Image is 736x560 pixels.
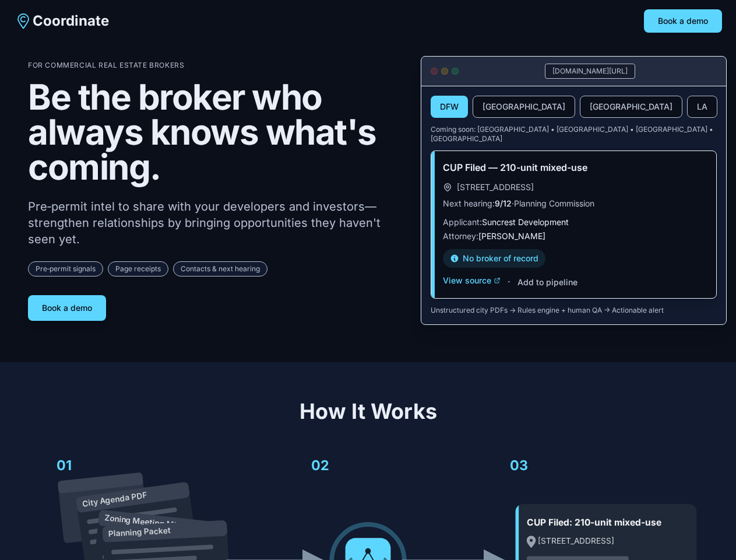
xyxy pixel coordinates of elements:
div: [DOMAIN_NAME][URL] [545,64,635,79]
text: 03 [510,457,528,474]
a: Coordinate [14,12,109,30]
span: Coordinate [33,12,109,30]
button: View source [443,275,501,286]
text: Zoning Meeting Minutes [104,513,198,532]
button: Book a demo [644,9,722,33]
text: Planning Packet [108,526,171,538]
p: Pre‑permit intel to share with your developers and investors—strengthen relationships by bringing... [28,198,402,247]
text: 01 [57,457,72,474]
p: Coming soon: [GEOGRAPHIC_DATA] • [GEOGRAPHIC_DATA] • [GEOGRAPHIC_DATA] • [GEOGRAPHIC_DATA] [431,125,717,143]
button: LA [687,96,717,118]
span: [STREET_ADDRESS] [457,181,534,193]
p: Unstructured city PDFs → Rules engine + human QA → Actionable alert [431,306,717,315]
button: [GEOGRAPHIC_DATA] [473,96,575,118]
p: For Commercial Real Estate Brokers [28,61,402,70]
text: City Agenda PDF [82,490,147,508]
p: Applicant: [443,216,705,228]
h3: CUP Filed — 210-unit mixed-use [443,160,705,174]
span: 9/12 [495,198,512,208]
text: 02 [311,457,329,474]
button: Add to pipeline [517,276,577,288]
div: No broker of record [443,249,545,268]
p: Attorney: [443,230,705,242]
span: Pre‑permit signals [28,261,103,276]
p: Next hearing: · Planning Commission [443,198,705,209]
span: Contacts & next hearing [173,261,267,276]
span: · [508,275,510,289]
button: DFW [431,96,468,118]
span: Page receipts [108,261,168,276]
button: Book a demo [28,295,106,321]
h1: Be the broker who always knows what's coming. [28,79,402,184]
span: [PERSON_NAME] [478,231,545,241]
span: Suncrest Development [482,217,569,227]
text: CUP Filed: 210-unit mixed-use [527,517,661,528]
button: [GEOGRAPHIC_DATA] [580,96,682,118]
text: [STREET_ADDRESS] [538,536,614,545]
h2: How It Works [28,400,708,423]
img: Coordinate [14,12,33,30]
